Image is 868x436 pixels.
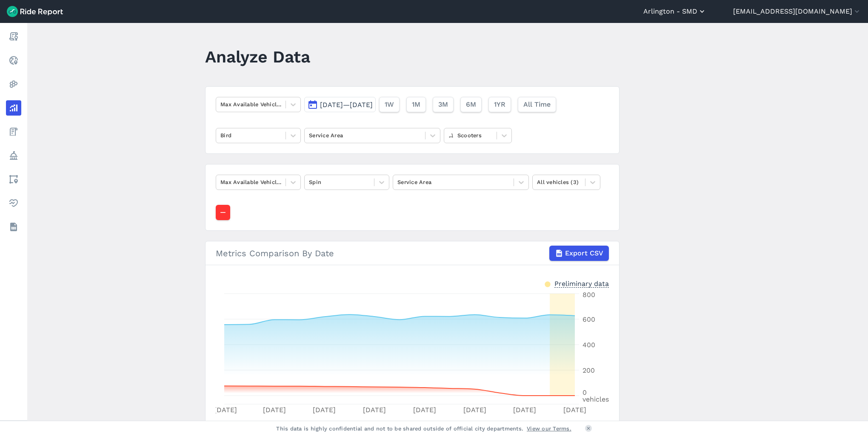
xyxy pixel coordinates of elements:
button: Export CSV [549,246,609,261]
span: 1M [412,99,420,110]
button: 6M [460,97,482,112]
tspan: 600 [582,315,595,323]
tspan: [DATE] [513,406,536,414]
button: 1YR [488,97,511,112]
span: 1YR [494,99,505,110]
div: Metrics Comparison By Date [216,246,609,261]
a: Policy [6,148,21,163]
button: [EMAIL_ADDRESS][DOMAIN_NAME] [733,6,861,17]
a: Health [6,195,21,211]
tspan: 800 [582,291,595,299]
span: 1W [385,99,394,110]
tspan: [DATE] [313,406,336,414]
button: All Time [518,97,556,112]
span: [DATE]—[DATE] [320,101,373,109]
tspan: [DATE] [413,406,436,414]
span: 6M [466,99,476,110]
button: 1W [379,97,400,112]
a: View our Terms. [527,425,571,433]
tspan: [DATE] [363,406,386,414]
tspan: [DATE] [214,406,237,414]
a: Datasets [6,219,21,235]
div: Preliminary data [554,279,609,288]
tspan: [DATE] [463,406,486,414]
button: [DATE]—[DATE] [304,97,376,112]
span: Max Available Vehicles [489,419,562,430]
a: Realtime [6,53,21,68]
tspan: 0 [582,388,587,396]
button: 1M [406,97,426,112]
a: Areas [6,172,21,187]
tspan: vehicles [582,395,609,403]
tspan: [DATE] [563,406,586,414]
tspan: 400 [582,341,595,349]
a: Report [6,29,21,44]
a: Fees [6,124,21,139]
tspan: [DATE] [263,406,286,414]
span: Max Available Vehicles [265,419,338,430]
h1: Analyze Data [205,45,310,68]
a: Analyze [6,100,21,116]
tspan: 200 [582,366,595,374]
button: 3M [433,97,454,112]
span: Export CSV [565,248,603,258]
a: Heatmaps [6,76,21,92]
span: 3M [438,99,448,110]
img: Ride Report [7,6,63,17]
button: Arlington - SMD [643,6,706,17]
span: All Time [523,99,551,110]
